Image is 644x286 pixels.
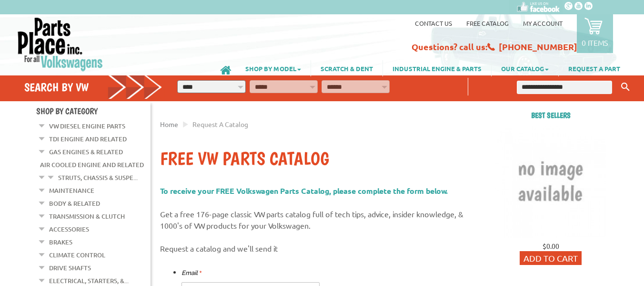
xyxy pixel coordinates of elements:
a: Maintenance [49,184,94,197]
a: VW Diesel Engine Parts [49,120,125,132]
span: To receive your FREE Volkswagen Parts Catalog, please complete the form below. [160,186,448,196]
a: Home [160,120,178,128]
a: INDUSTRIAL ENGINE & PARTS [383,60,491,76]
a: Gas Engines & Related [49,146,123,158]
img: Parts Place Inc! [17,17,104,72]
p: Request a catalog and we'll send it [160,243,484,254]
span: Add to Cart [523,253,578,263]
h4: Search by VW [24,80,163,94]
a: Climate Control [49,249,105,261]
label: Email [181,267,201,279]
button: Keyword Search [618,79,633,95]
p: 0 items [582,38,608,47]
span: Request a Catalog [192,120,248,128]
a: OUR CATALOG [492,60,558,76]
a: My Account [523,19,563,27]
a: 0 items [577,14,613,53]
a: Transmission & Clutch [49,210,125,222]
a: SHOP BY MODEL [236,60,311,76]
button: Add to Cart [520,251,582,265]
a: Struts, Chassis & Suspe... [58,171,138,184]
a: SCRATCH & DENT [311,60,382,76]
span: $0.00 [543,242,559,250]
a: Brakes [49,236,72,248]
a: Free Catalog [466,19,509,27]
a: Drive Shafts [49,262,91,274]
a: Contact us [415,19,452,27]
h1: Free VW Parts Catalog [160,148,484,170]
a: Air Cooled Engine and Related [40,159,144,171]
a: Body & Related [49,197,100,210]
a: REQUEST A PART [559,60,630,76]
a: Accessories [49,223,89,235]
h2: Best sellers [493,111,608,120]
h4: Shop By Category [36,106,151,116]
p: Get a free 176-page classic VW parts catalog full of tech tips, advice, insider knowledge, & 1000... [160,208,484,231]
a: TDI Engine and Related [49,133,127,145]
